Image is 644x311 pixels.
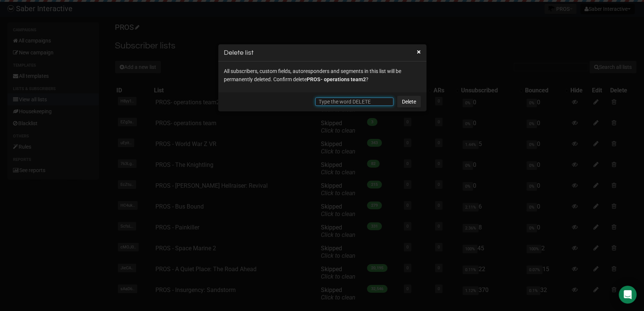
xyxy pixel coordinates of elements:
[224,48,421,58] h3: Delete list
[315,98,393,106] input: Type the word DELETE
[397,96,421,108] a: Delete
[619,286,637,304] div: Open Intercom Messenger
[307,76,366,82] span: PROS- operations team2
[224,67,421,83] p: All subscribers, custom fields, autoresponders and segments in this list will be permanently dele...
[417,48,421,55] button: ×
